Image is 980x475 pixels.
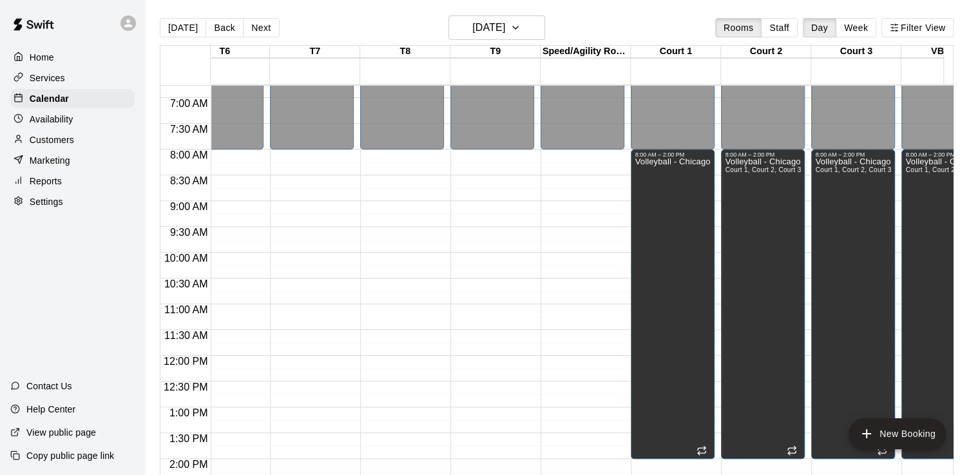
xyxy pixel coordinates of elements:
p: Settings [30,195,63,208]
a: Settings [10,192,135,211]
a: Services [10,68,135,88]
p: Help Center [26,403,75,416]
div: T7 [270,46,360,58]
div: T9 [450,46,541,58]
button: Next [243,18,279,37]
span: Recurring event [877,445,887,456]
div: Court 2 [721,46,811,58]
span: 7:30 AM [167,124,211,135]
button: Day [803,18,836,37]
span: 1:30 PM [166,433,211,444]
span: 10:00 AM [161,253,211,264]
div: T6 [180,46,270,58]
p: Reports [30,175,62,188]
span: 11:30 AM [161,330,211,341]
span: 9:00 AM [167,201,211,212]
span: 12:30 PM [160,382,211,393]
div: 8:00 AM – 2:00 PM [635,151,711,158]
p: Marketing [30,154,70,167]
p: View public page [26,426,96,439]
span: 8:30 AM [167,175,211,186]
p: Services [30,72,65,84]
span: Recurring event [697,445,707,456]
span: 9:30 AM [167,227,211,238]
button: [DATE] [448,15,545,40]
button: Filter View [881,18,954,37]
a: Customers [10,130,135,150]
div: 8:00 AM – 2:00 PM: Volleyball - Chicago Elite [631,150,715,459]
p: Contact Us [26,380,72,393]
div: Speed/Agility Room [541,46,631,58]
span: 10:30 AM [161,278,211,289]
div: Court 3 [811,46,901,58]
span: Court 1, Court 2, Court 3, VBall 4 [815,166,917,173]
a: Marketing [10,151,135,170]
span: 1:00 PM [166,407,211,418]
a: Home [10,48,135,67]
button: [DATE] [160,18,206,37]
button: Rooms [715,18,762,37]
div: Court 1 [631,46,721,58]
div: T8 [360,46,450,58]
button: Back [206,18,244,37]
a: Calendar [10,89,135,108]
div: 8:00 AM – 2:00 PM: Volleyball - Chicago Elite [721,150,805,459]
div: 8:00 AM – 2:00 PM: Volleyball - Chicago Elite [811,150,895,459]
span: 11:00 AM [161,304,211,315]
p: Customers [30,133,74,146]
span: 8:00 AM [167,150,211,160]
span: 12:00 PM [160,356,211,367]
span: Court 1, Court 2, Court 3, VBall 4 [725,166,827,173]
div: 8:00 AM – 2:00 PM [815,151,891,158]
span: Recurring event [787,445,797,456]
p: Home [30,51,54,64]
a: Reports [10,171,135,191]
p: Calendar [30,92,69,105]
h6: [DATE] [472,19,505,37]
div: 8:00 AM – 2:00 PM [725,151,801,158]
p: Copy public page link [26,449,114,462]
button: Staff [761,18,798,37]
button: add [849,418,946,449]
span: 2:00 PM [166,459,211,470]
button: Week [836,18,876,37]
p: Availability [30,113,73,126]
span: 7:00 AM [167,98,211,109]
a: Availability [10,110,135,129]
